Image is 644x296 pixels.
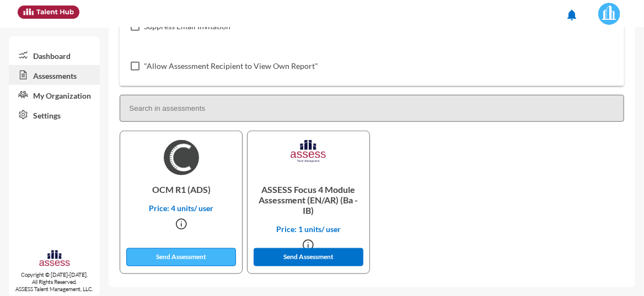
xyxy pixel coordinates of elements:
p: ASSESS Focus 4 Module Assessment (EN/AR) (Ba - IB) [256,175,361,224]
a: Assessments [9,65,100,85]
p: Price: 1 units/ user [256,224,361,234]
a: My Organization [9,85,100,105]
input: Search in assessments [120,95,624,122]
button: Send Assessment [126,248,236,266]
p: Price: 4 units/ user [129,203,233,213]
mat-icon: notifications [565,8,578,21]
p: OCM R1 (ADS) [129,175,233,203]
a: Settings [9,105,100,125]
p: Copyright © [DATE]-[DATE]. All Rights Reserved. ASSESS Talent Management, LLC. [9,271,100,293]
span: "Allow Assessment Recipient to View Own Report" [144,60,318,73]
img: assesscompany-logo.png [39,249,71,269]
button: Send Assessment [254,248,363,266]
a: Dashboard [9,45,100,65]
